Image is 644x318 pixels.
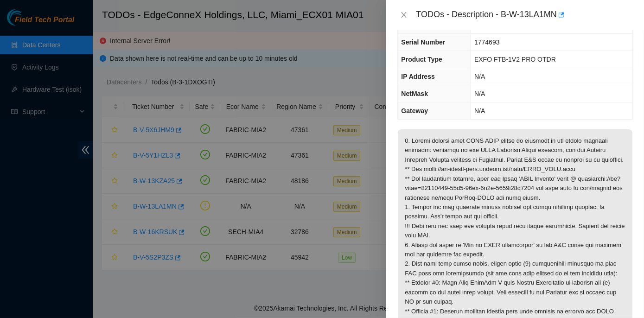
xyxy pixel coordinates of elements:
span: close [400,11,408,19]
span: N/A [474,107,485,114]
span: NetMask [401,90,428,97]
span: EXFO FTB-1V2 PRO OTDR [474,56,556,63]
span: Serial Number [401,38,445,46]
span: Product Type [401,56,442,63]
span: IP Address [401,73,434,80]
span: N/A [474,90,485,97]
span: Gateway [401,107,428,114]
span: 1774693 [474,38,500,46]
button: Close [397,11,410,19]
span: N/A [474,73,485,80]
div: TODOs - Description - B-W-13LA1MN [416,7,633,22]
